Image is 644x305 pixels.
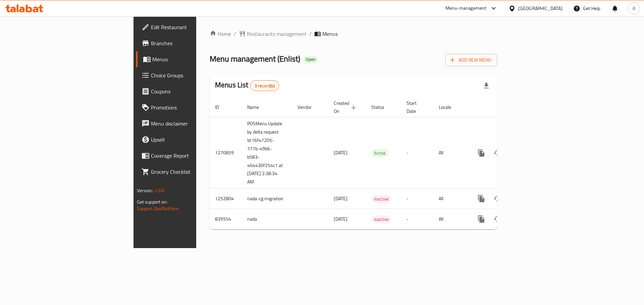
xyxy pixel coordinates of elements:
nav: breadcrumb [210,30,497,38]
button: Change Status [489,145,505,161]
span: Open [303,57,318,62]
div: Export file [478,78,494,94]
span: Coverage Report [151,152,236,160]
td: nada-cg migration [242,188,292,209]
span: 3 record(s) [251,83,279,89]
th: Actions [468,97,543,118]
td: - [401,117,433,188]
span: Menu management ( Enlist ) [210,51,300,66]
button: more [473,190,489,207]
button: more [473,145,489,161]
td: All [433,117,468,188]
span: Menu disclaimer [151,120,236,128]
td: All [433,188,468,209]
span: Name [247,103,268,111]
span: A [633,5,635,12]
div: [GEOGRAPHIC_DATA] [518,5,562,12]
span: Promotions [151,103,236,111]
div: Inactive [371,195,391,203]
span: Inactive [371,216,391,223]
span: Status [371,103,393,111]
h2: Menus List [215,80,279,91]
a: Coupons [136,83,241,99]
button: Change Status [489,190,505,207]
span: Edit Restaurant [151,23,236,31]
a: Menu disclaimer [136,116,241,132]
span: Menus [152,55,236,63]
span: Branches [151,39,236,47]
table: enhanced table [210,97,543,230]
span: Active [371,149,388,157]
span: 1.0.0 [154,186,165,195]
button: Change Status [489,211,505,227]
span: ID [215,103,228,111]
button: Add New Menu [445,54,497,66]
span: Coupons [151,87,236,95]
span: Created On [334,99,358,115]
td: POSMenu Update by delta request Id:16f47205-777b-49b6-b583-464430f254c1 at [DATE] 2:38:34 AM [242,117,292,188]
span: Upsell [151,136,236,144]
span: Start Date [407,99,425,115]
a: Branches [136,35,241,51]
div: Menu-management [445,4,487,12]
div: Active [371,149,388,157]
a: Coverage Report [136,148,241,164]
div: Open [303,56,318,64]
button: more [473,211,489,227]
a: Edit Restaurant [136,19,241,35]
span: Restaurants management [247,30,307,38]
div: Total records count [250,80,279,91]
a: Support.OpsPlatform [137,204,179,213]
a: Choice Groups [136,67,241,83]
span: [DATE] [334,215,347,223]
div: Inactive [371,215,391,223]
td: All [433,209,468,229]
td: - [401,188,433,209]
td: - [401,209,433,229]
span: Get support on: [137,198,168,206]
li: / [309,30,312,38]
span: Menus [322,30,338,38]
span: Grocery Checklist [151,168,236,176]
a: Restaurants management [239,30,307,38]
span: [DATE] [334,194,347,203]
a: Promotions [136,99,241,116]
span: Choice Groups [151,71,236,79]
a: Grocery Checklist [136,164,241,180]
a: Menus [136,51,241,67]
span: [DATE] [334,148,347,157]
span: Add New Menu [450,56,492,64]
td: nada [242,209,292,229]
span: Version: [137,186,153,195]
span: Locale [439,103,460,111]
span: Inactive [371,195,391,203]
span: Vendor [298,103,320,111]
a: Upsell [136,132,241,148]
